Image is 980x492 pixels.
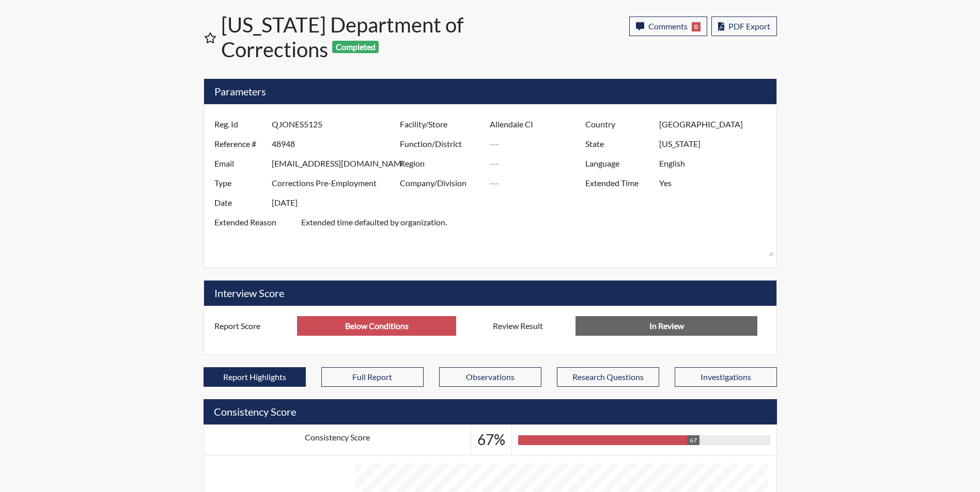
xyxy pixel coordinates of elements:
[711,17,777,36] button: PDF Export
[490,114,588,134] input: ---
[659,114,773,134] input: ---
[490,173,588,193] input: ---
[204,425,471,455] td: Consistency Score
[207,134,272,154] label: Reference #
[207,114,272,134] label: Reg. Id
[272,193,402,212] input: ---
[675,367,777,387] button: Investigations
[687,435,699,445] div: 67
[578,173,659,193] label: Extended Time
[557,367,659,387] button: Research Questions
[578,114,659,134] label: Country
[321,367,424,387] button: Full Report
[648,21,688,31] span: Comments
[392,114,490,134] label: Facility/Store
[392,154,490,173] label: Region
[692,22,701,31] span: 0
[659,173,773,193] input: ---
[578,154,659,173] label: Language
[207,154,272,173] label: Email
[490,134,588,154] input: ---
[204,79,776,104] h5: Parameters
[439,367,541,387] button: Observations
[207,173,272,193] label: Type
[204,367,306,387] button: Report Highlights
[207,316,298,336] label: Report Score
[221,12,491,62] h1: [US_STATE] Department of Corrections
[575,316,757,336] input: No Decision
[207,193,272,212] label: Date
[490,154,588,173] input: ---
[297,316,456,336] input: ---
[272,134,402,154] input: ---
[659,154,773,173] input: ---
[272,154,402,173] input: ---
[659,134,773,154] input: ---
[332,41,379,53] span: Completed
[485,316,576,336] label: Review Result
[204,399,777,424] h5: Consistency Score
[204,281,776,306] h5: Interview Score
[392,134,490,154] label: Function/District
[272,173,402,193] input: ---
[207,212,301,257] label: Extended Reason
[272,114,402,134] input: ---
[477,431,505,449] h3: 67%
[629,17,707,36] button: Comments0
[728,21,770,31] span: PDF Export
[578,134,659,154] label: State
[392,173,490,193] label: Company/Division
